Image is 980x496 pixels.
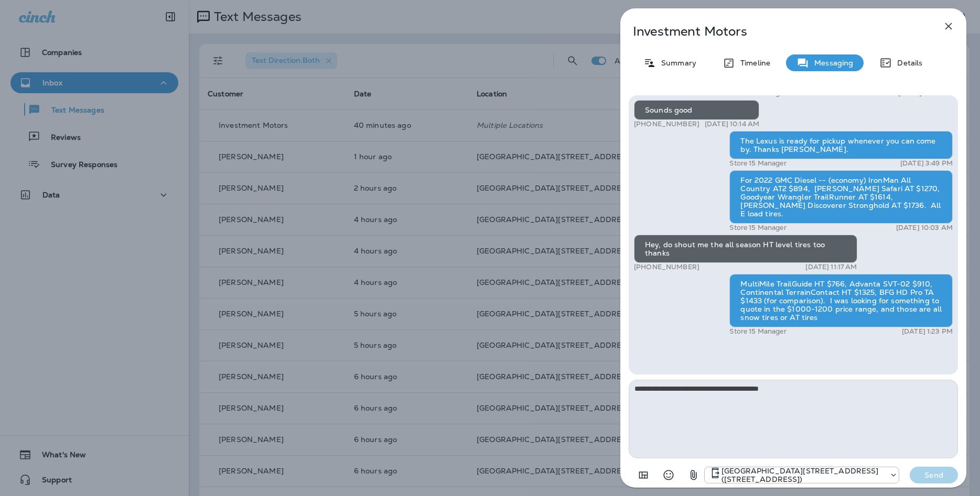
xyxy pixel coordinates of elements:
div: For 2022 GMC Diesel -- (economy) IronMan All Country AT2 $894, [PERSON_NAME] Safari AT $1270, Goo... [729,170,953,224]
p: [DATE] 3:49 PM [900,159,953,168]
div: +1 (402) 891-8464 [705,467,899,483]
p: Details [892,59,922,67]
div: Sounds good [634,100,759,120]
p: [GEOGRAPHIC_DATA][STREET_ADDRESS] ([STREET_ADDRESS]) [721,467,884,483]
p: Summary [656,59,696,67]
p: Investment Motors [633,24,919,39]
div: The Lexus is ready for pickup whenever you can come by. Thanks [PERSON_NAME]. [729,131,953,159]
p: [DATE] 10:14 AM [705,120,759,128]
div: Hey, do shout me the all season HT level tires too thanks [634,235,857,263]
p: Messaging [809,59,853,67]
p: Timeline [735,59,770,67]
button: Select an emoji [658,465,679,486]
p: Store 15 Manager [729,159,786,168]
p: [DATE] 11:17 AM [805,263,857,271]
p: Store 15 Manager [729,327,786,336]
p: [DATE] 10:03 AM [896,224,953,232]
p: [DATE] 1:23 PM [902,327,953,336]
p: [PHONE_NUMBER] [634,120,699,128]
button: Add in a premade template [633,465,654,486]
div: MultiMile TrailGuide HT $766, Advanta SVT-02 $910, Continental TerrainContact HT $1325, BFG HD Pr... [729,274,953,327]
p: Store 15 Manager [729,224,786,232]
p: [PHONE_NUMBER] [634,263,699,271]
